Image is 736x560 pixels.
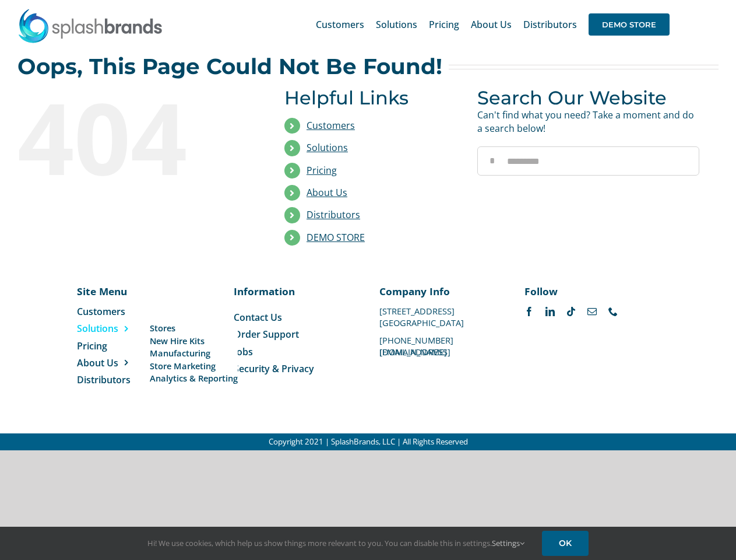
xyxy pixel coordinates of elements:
a: Solutions [307,141,348,154]
span: Contact Us [234,311,282,324]
a: Customers [316,6,364,43]
span: Hi! We use cookies, which help us show things more relevant to you. You can disable this in setti... [147,538,524,548]
a: Pricing [307,164,337,177]
a: About Us [77,356,156,369]
span: Customers [77,305,125,318]
span: Pricing [77,339,107,352]
span: Pricing [429,20,459,29]
span: Solutions [376,20,417,29]
h2: Oops, This Page Could Not Be Found! [17,55,442,78]
span: DEMO STORE [589,13,670,36]
span: Security & Privacy [234,362,314,375]
a: linkedin [545,307,555,316]
a: Analytics & Reporting [150,372,238,384]
p: Follow [524,284,647,298]
a: Jobs [234,345,357,358]
nav: Menu [77,305,156,387]
a: mail [587,307,597,316]
span: Stores [150,322,175,334]
a: About Us [307,186,347,199]
span: Customers [316,20,364,29]
img: SplashBrands.com Logo [17,8,163,43]
a: Contact Us [234,311,357,324]
span: New Hire Kits [150,335,205,347]
span: Distributors [523,20,577,29]
span: Distributors [77,373,131,386]
nav: Menu [234,311,357,376]
a: DEMO STORE [589,6,670,43]
a: DEMO STORE [307,231,365,244]
span: About Us [77,356,118,369]
input: Search [477,146,506,176]
div: 404 [17,87,240,186]
p: Site Menu [77,284,156,298]
span: About Us [471,20,512,29]
a: Security & Privacy [234,362,357,375]
span: Solutions [77,322,118,335]
a: tiktok [566,307,576,316]
a: Customers [307,119,355,132]
p: Information [234,284,357,298]
span: Store Marketing [150,360,216,372]
a: OK [542,531,589,556]
h3: Search Our Website [477,87,699,108]
input: Search... [477,146,699,176]
h3: Helpful Links [284,87,460,108]
p: Company Info [379,284,502,298]
a: Customers [77,305,156,318]
a: Distributors [77,373,156,386]
a: Distributors [523,6,577,43]
a: Solutions [77,322,156,335]
a: Pricing [429,6,459,43]
a: Stores [150,322,238,334]
span: Order Support [234,328,299,341]
a: New Hire Kits [150,335,238,347]
span: Manufacturing [150,347,210,359]
a: Pricing [77,339,156,352]
p: Can't find what you need? Take a moment and do a search below! [477,108,699,135]
a: facebook [524,307,534,316]
a: phone [608,307,618,316]
a: Order Support [234,328,357,341]
a: Distributors [307,208,360,221]
span: Jobs [234,345,253,358]
nav: Main Menu [316,6,670,43]
a: Settings [492,538,524,548]
a: Manufacturing [150,347,238,359]
a: Store Marketing [150,360,238,372]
